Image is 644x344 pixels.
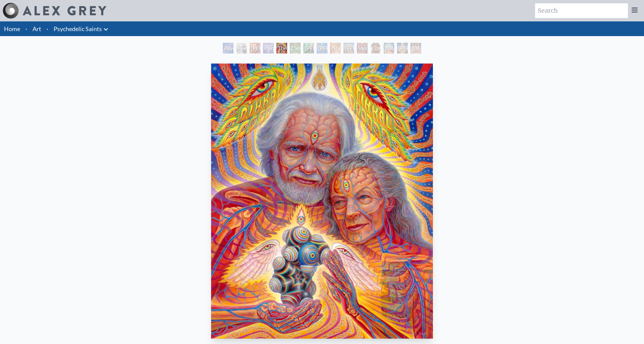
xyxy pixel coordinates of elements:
div: Vajra Guru [357,43,368,53]
input: Search [535,3,628,18]
div: [PERSON_NAME] [397,43,408,53]
div: Cosmic [DEMOGRAPHIC_DATA] [370,43,381,53]
div: [PERSON_NAME] [343,43,354,53]
div: [DEMOGRAPHIC_DATA] [410,43,421,53]
a: Home [4,25,20,32]
a: Psychedelic Saints [54,24,102,33]
img: The-Shulgins-and-their-Alchemical-Angels-2010-Alex-Grey-watermarked.jpeg [211,64,433,339]
li: · [44,21,51,36]
div: Purple [DEMOGRAPHIC_DATA] [263,43,274,53]
div: Beethoven [236,43,247,53]
div: [PERSON_NAME] M.D., Cartographer of Consciousness [250,43,260,53]
a: Art [33,24,41,33]
div: [PERSON_NAME][US_STATE] - Hemp Farmer [303,43,314,53]
div: Dalai Lama [384,43,394,53]
div: [PERSON_NAME] & the New Eleusis [317,43,327,53]
div: St. [PERSON_NAME] & The LSD Revelation Revolution [330,43,341,53]
div: The Shulgins and their Alchemical Angels [276,43,287,53]
div: Cannabacchus [290,43,301,53]
div: Psychedelic Healing [223,43,234,53]
li: · [23,21,30,36]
